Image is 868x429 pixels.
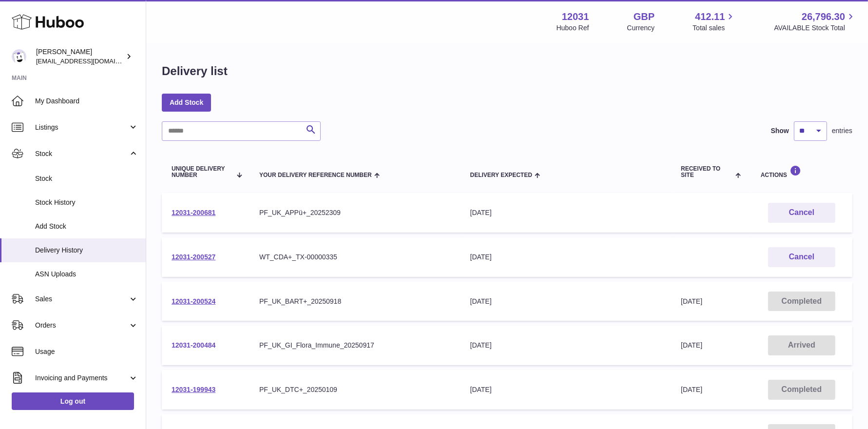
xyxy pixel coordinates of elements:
[470,297,662,306] div: [DATE]
[259,385,451,394] div: PF_UK_DTC+_20250109
[35,174,138,183] span: Stock
[693,23,736,33] span: Total sales
[259,172,372,178] span: Your Delivery Reference Number
[634,10,655,23] strong: GBP
[802,10,845,23] span: 26,796.30
[470,253,662,262] div: [DATE]
[35,198,138,207] span: Stock History
[771,126,789,136] label: Show
[35,373,128,383] span: Invoicing and Payments
[35,123,128,132] span: Listings
[259,297,451,306] div: PF_UK_BART+_20250918
[172,341,215,349] a: 12031-200484
[627,23,655,33] div: Currency
[172,386,215,393] a: 12031-199943
[172,253,215,261] a: 12031-200527
[162,94,211,111] a: Add Stock
[172,166,231,178] span: Unique Delivery Number
[832,126,852,136] span: entries
[470,385,662,394] div: [DATE]
[35,97,138,106] span: My Dashboard
[681,297,702,305] span: [DATE]
[681,386,702,393] span: [DATE]
[35,270,138,279] span: ASN Uploads
[162,63,228,79] h1: Delivery list
[35,347,138,356] span: Usage
[774,10,856,33] a: 26,796.30 AVAILABLE Stock Total
[768,203,835,223] button: Cancel
[768,247,835,267] button: Cancel
[12,392,134,410] a: Log out
[35,222,138,231] span: Add Stock
[693,10,736,33] a: 412.11 Total sales
[35,294,128,304] span: Sales
[470,208,662,217] div: [DATE]
[35,246,138,255] span: Delivery History
[470,341,662,350] div: [DATE]
[695,10,725,23] span: 412.11
[562,10,589,23] strong: 12031
[557,23,589,33] div: Huboo Ref
[36,47,124,66] div: [PERSON_NAME]
[172,297,215,305] a: 12031-200524
[259,208,451,217] div: PF_UK_APPü+_20252309
[470,172,532,178] span: Delivery Expected
[35,149,128,158] span: Stock
[681,166,733,178] span: Received to Site
[172,209,215,216] a: 12031-200681
[774,23,856,33] span: AVAILABLE Stock Total
[761,165,843,178] div: Actions
[36,57,143,65] span: [EMAIL_ADDRESS][DOMAIN_NAME]
[35,321,128,330] span: Orders
[12,49,26,64] img: admin@makewellforyou.com
[259,341,451,350] div: PF_UK_GI_Flora_Immune_20250917
[259,253,451,262] div: WT_CDA+_TX-00000335
[681,341,702,349] span: [DATE]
